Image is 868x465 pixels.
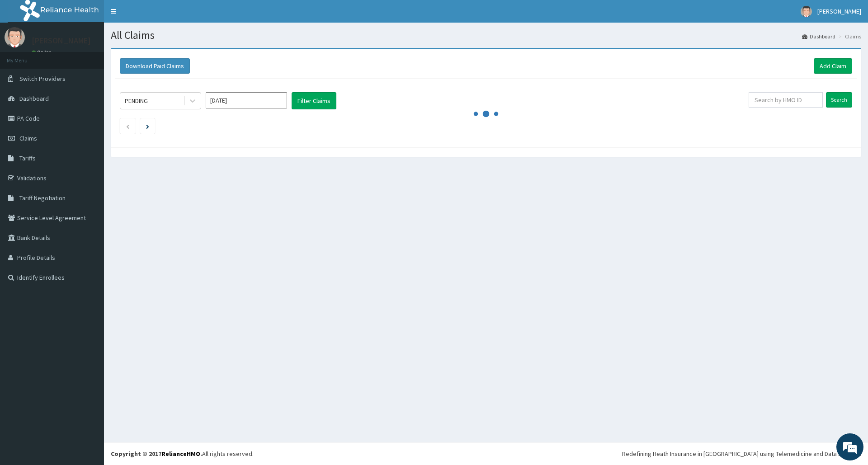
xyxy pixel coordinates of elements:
svg: audio-loading [472,100,500,127]
p: [PERSON_NAME] [32,37,91,45]
input: Search by HMO ID [749,92,823,108]
img: User Image [801,6,812,17]
li: Claims [836,33,861,40]
span: Tariffs [19,154,36,162]
a: Next page [146,122,149,130]
a: RelianceHMO [161,450,200,458]
span: Switch Providers [19,75,66,83]
span: Tariff Negotiation [19,194,66,202]
footer: All rights reserved. [104,442,868,465]
input: Select Month and Year [206,92,287,108]
button: Download Paid Claims [120,58,190,74]
a: Dashboard [802,33,835,40]
span: [PERSON_NAME] [817,7,861,15]
a: Online [32,49,53,56]
strong: Copyright © 2017 . [111,450,202,458]
span: Claims [19,134,37,142]
span: Dashboard [19,94,49,103]
input: Search [826,92,852,108]
div: Redefining Heath Insurance in [GEOGRAPHIC_DATA] using Telemedicine and Data Science! [622,449,861,458]
a: Previous page [126,122,130,130]
a: Add Claim [814,58,852,74]
h1: All Claims [111,29,861,41]
img: User Image [5,27,25,47]
div: PENDING [125,96,148,105]
button: Filter Claims [292,92,336,109]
